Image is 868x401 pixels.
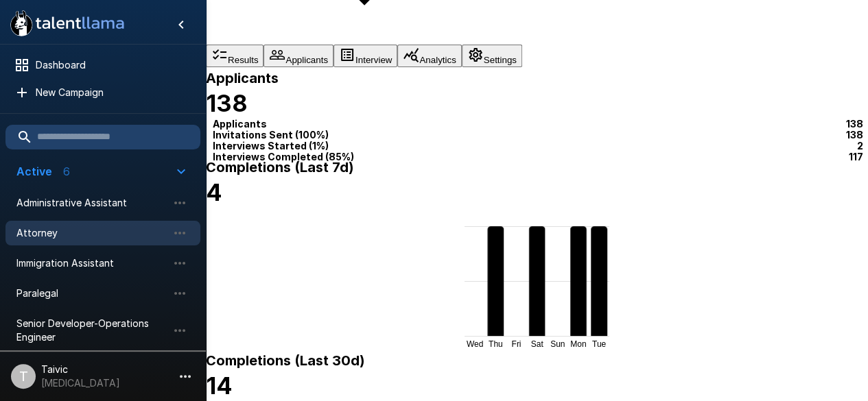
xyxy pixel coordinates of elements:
[397,45,461,67] button: Analytics
[467,339,483,349] tspan: Wed
[849,149,863,163] p: 117
[206,159,354,175] b: Completions (Last 7d)
[592,339,607,349] tspan: Tue
[206,70,279,86] b: Applicants
[570,339,586,349] tspan: Mon
[213,127,329,141] p: Invitations Sent
[323,150,354,162] span: ( 85 %)
[530,339,543,349] tspan: Sat
[213,138,329,152] p: Interviews Started
[489,339,503,349] tspan: Thu
[206,178,222,206] b: 4
[846,127,863,141] p: 138
[206,89,248,117] b: 138
[206,352,365,369] b: Completions (Last 30d)
[263,45,333,67] button: Applicants
[333,45,397,67] button: Interview
[846,116,863,130] p: 138
[213,116,267,130] p: Applicants
[550,339,565,349] tspan: Sun
[857,138,863,152] p: 2
[307,139,329,151] span: ( 1 %)
[462,45,522,67] button: Settings
[293,128,329,140] span: ( 100 %)
[206,45,263,67] button: Results
[213,149,354,163] p: Interviews Completed
[206,372,233,400] b: 14
[511,339,521,349] tspan: Fri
